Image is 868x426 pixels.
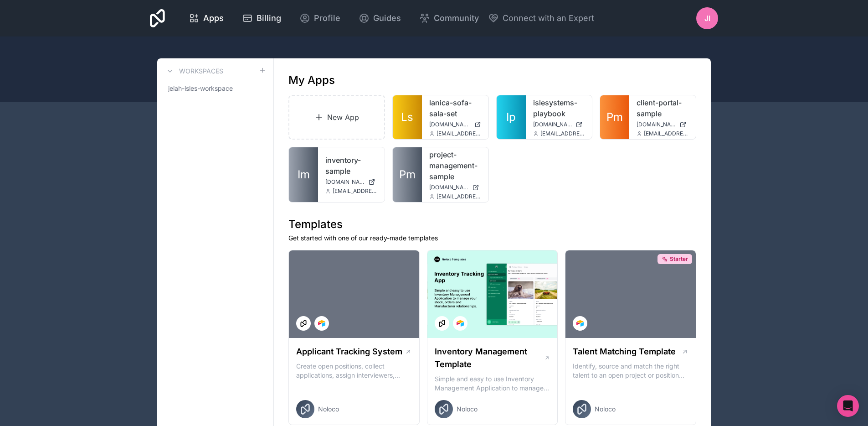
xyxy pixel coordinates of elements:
[296,362,412,380] p: Create open positions, collect applications, assign interviewers, centralise candidate feedback a...
[318,320,325,327] img: Airtable Logo
[235,8,288,28] a: Billing
[373,12,401,25] span: Guides
[401,110,413,125] span: Ls
[437,193,481,200] span: [EMAIL_ADDRESS][DOMAIN_NAME]
[288,73,335,88] h1: My Apps
[314,12,340,25] span: Profile
[606,110,623,125] span: Pm
[573,362,688,380] p: Identify, source and match the right talent to an open project or position with our Talent Matchi...
[257,12,281,25] span: Billing
[576,320,584,327] img: Airtable Logo
[292,8,348,28] a: Profile
[288,234,696,243] p: Get started with one of our ready-made templates
[600,95,629,139] a: Pm
[288,217,696,232] h1: Templates
[595,405,616,414] span: Noloco
[506,110,516,125] span: Ip
[429,97,481,119] a: lanica-sofa-sala-set
[288,95,385,140] a: New App
[164,80,266,97] a: jeiah-isles-workspace
[351,8,408,28] a: Guides
[393,95,422,139] a: Ls
[497,95,526,139] a: Ip
[540,130,585,137] span: [EMAIL_ADDRESS][DOMAIN_NAME]
[164,66,223,77] a: Workspaces
[393,147,422,202] a: Pm
[429,149,481,182] a: project-management-sample
[435,374,550,393] p: Simple and easy to use Inventory Management Application to manage your stock, orders and Manufact...
[704,13,710,24] span: JI
[434,12,479,25] span: Community
[457,320,464,327] img: Airtable Logo
[637,121,676,128] span: [DOMAIN_NAME]
[437,130,481,137] span: [EMAIL_ADDRESS][DOMAIN_NAME]
[429,184,481,191] a: [DOMAIN_NAME]
[644,130,688,137] span: [EMAIL_ADDRESS][DOMAIN_NAME]
[488,12,594,25] button: Connect with an Expert
[399,167,416,182] span: Pm
[637,121,688,128] a: [DOMAIN_NAME]
[429,121,481,128] a: [DOMAIN_NAME]
[637,97,688,119] a: client-portal-sample
[289,147,318,202] a: Im
[203,12,224,25] span: Apps
[168,84,233,93] span: jeiah-isles-workspace
[298,167,310,182] span: Im
[325,178,377,186] a: [DOMAIN_NAME]
[670,255,688,263] span: Starter
[837,395,859,417] div: Open Intercom Messenger
[325,178,365,186] span: [DOMAIN_NAME]
[503,12,594,25] span: Connect with an Expert
[457,405,478,414] span: Noloco
[533,121,585,128] a: [DOMAIN_NAME]
[429,121,471,128] span: [DOMAIN_NAME]
[179,67,223,76] h3: Workspaces
[573,345,676,358] h1: Talent Matching Template
[533,121,572,128] span: [DOMAIN_NAME]
[318,405,339,414] span: Noloco
[325,155,377,177] a: inventory-sample
[333,187,377,195] span: [EMAIL_ADDRESS][DOMAIN_NAME]
[533,97,585,119] a: islesystems-playbook
[435,345,544,371] h1: Inventory Management Template
[429,184,468,191] span: [DOMAIN_NAME]
[296,345,402,358] h1: Applicant Tracking System
[181,8,231,28] a: Apps
[412,8,486,28] a: Community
